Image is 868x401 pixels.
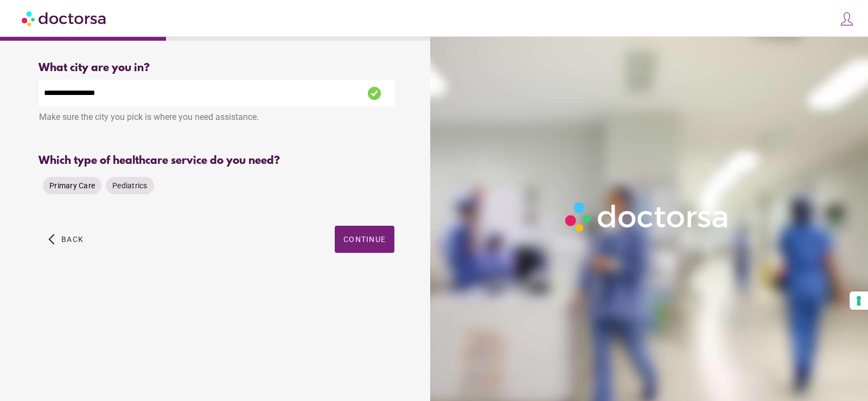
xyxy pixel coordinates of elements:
button: Your consent preferences for tracking technologies [850,291,868,310]
span: Back [61,235,84,244]
span: Primary Care [49,181,95,190]
div: Make sure the city you pick is where you need assistance. [39,106,394,130]
span: Continue [343,235,386,244]
img: icons8-customer-100.png [839,11,854,27]
button: arrow_back_ios Back [44,226,88,253]
div: Which type of healthcare service do you need? [39,155,394,167]
span: Pediatrics [112,181,148,190]
div: What city are you in? [39,62,394,74]
img: Doctorsa.com [22,6,107,30]
img: Logo-Doctorsa-trans-White-partial-flat.png [560,198,734,236]
button: Continue [335,226,394,253]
